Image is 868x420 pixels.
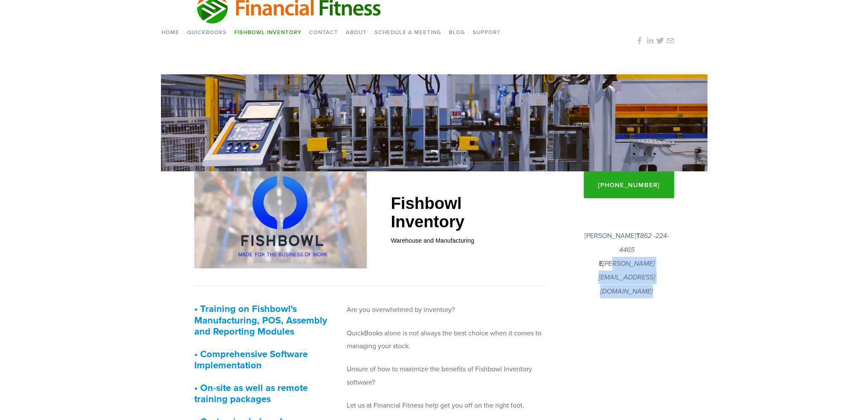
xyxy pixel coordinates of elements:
a: About [343,26,370,38]
span: / [304,28,307,36]
p: Unsure of how to maximize the benefits of Fishbowl Inventory software? [347,362,546,388]
strong: T [636,231,640,241]
h1: Fishbowl Inventory [194,112,675,133]
strong: Fishbowl Inventory [391,194,466,231]
em: 862 -224-4465 [619,232,669,254]
a: QuickBooks [184,26,230,38]
a: Fishbowl Inventory [232,26,304,38]
p: QuickBooks alone is not always the best choice when it comes to managing your stock. [347,326,546,352]
p: Warehouse and Manufacturing [391,236,529,245]
a: Support [470,26,504,38]
a: [PHONE_NUMBER] [584,171,674,198]
a: Schedule a Meeting [372,26,444,38]
p: [PERSON_NAME] [579,229,674,298]
em: [PERSON_NAME][EMAIL_ADDRESS][DOMAIN_NAME] [599,260,655,296]
a: Contact [307,26,341,38]
p: Are you overwhelmed by inventory? [347,303,546,316]
a: Blog [446,26,468,38]
strong: E [599,258,603,268]
span: / [341,28,343,36]
span: / [468,28,470,36]
span: / [182,28,184,36]
span: / [230,28,232,36]
a: Home [159,26,182,38]
span: / [444,28,446,36]
p: Let us at Financial Fitness help get you off on the right foot. [347,399,546,411]
span: / [370,28,372,36]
